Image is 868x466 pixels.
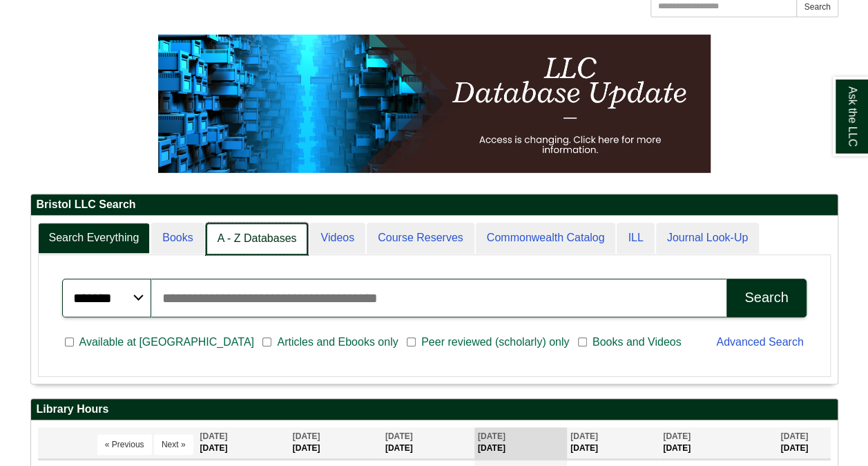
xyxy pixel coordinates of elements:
th: [DATE] [567,427,659,458]
input: Peer reviewed (scholarly) only [407,336,416,348]
span: [DATE] [780,431,808,441]
span: [DATE] [478,431,505,441]
span: [DATE] [385,431,413,441]
input: Books and Videos [578,336,587,348]
input: Articles and Ebooks only [262,336,271,348]
button: Search [726,279,806,317]
button: « Previous [97,434,152,455]
span: Articles and Ebooks only [271,334,403,351]
th: [DATE] [777,427,830,458]
a: Books [151,223,204,254]
a: ILL [617,223,654,254]
a: Advanced Search [716,336,803,348]
span: Books and Videos [587,334,687,351]
div: Search [744,290,788,306]
img: HTML tutorial [158,35,711,173]
a: Videos [309,223,365,254]
span: [DATE] [663,431,691,441]
th: [DATE] [197,427,289,458]
th: [DATE] [382,427,474,458]
input: Available at [GEOGRAPHIC_DATA] [65,336,74,348]
span: [DATE] [200,431,228,441]
a: Search Everything [38,223,151,254]
h2: Library Hours [31,399,838,420]
a: Course Reserves [367,223,474,254]
h2: Bristol LLC Search [31,194,838,216]
span: Peer reviewed (scholarly) only [416,334,575,351]
a: Commonwealth Catalog [476,223,616,254]
th: [DATE] [474,427,567,458]
span: [DATE] [293,431,320,441]
span: Available at [GEOGRAPHIC_DATA] [74,334,260,351]
button: Next » [154,434,193,455]
span: [DATE] [570,431,598,441]
a: A - Z Databases [206,223,309,255]
th: [DATE] [659,427,777,458]
th: [DATE] [289,427,382,458]
a: Journal Look-Up [656,223,759,254]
